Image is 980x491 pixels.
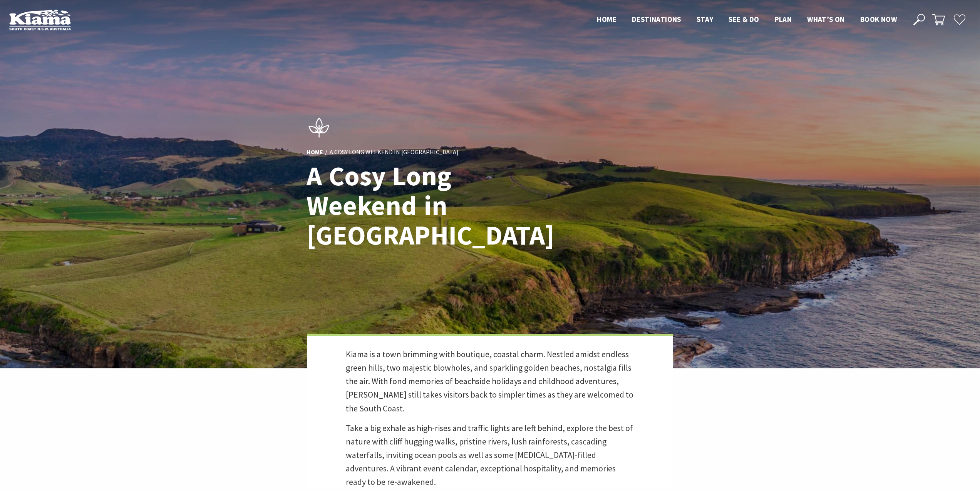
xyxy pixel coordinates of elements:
p: Take a big exhale as high-rises and traffic lights are left behind, explore the best of nature wi... [346,421,635,489]
span: What’s On [807,15,845,24]
img: Kiama Logo [9,9,71,30]
h1: A Cosy Long Weekend in [GEOGRAPHIC_DATA] [307,161,524,250]
p: Kiama is a town brimming with boutique, coastal charm. Nestled amidst endless green hills, two ma... [346,348,635,415]
span: See & Do [729,15,759,24]
nav: Main Menu [589,13,905,26]
span: Book now [860,15,897,24]
li: A Cosy Long Weekend in [GEOGRAPHIC_DATA] [330,147,459,157]
span: Plan [775,15,792,24]
a: Home [307,148,323,156]
span: Stay [697,15,714,24]
span: Home [597,15,616,24]
span: Destinations [632,15,681,24]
